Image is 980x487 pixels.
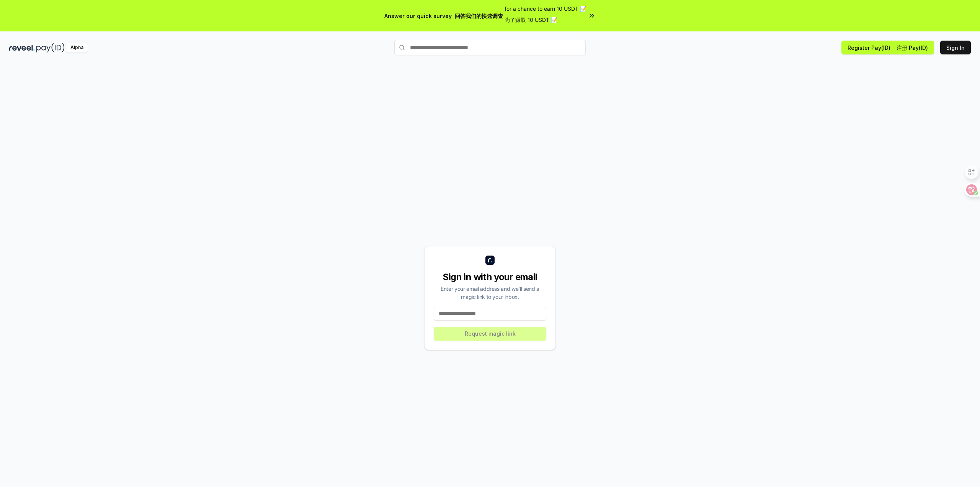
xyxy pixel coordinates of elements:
[505,16,557,23] font: 为了赚取 10 USDT 📝
[897,44,928,51] font: 注册 Pay(ID)
[505,5,586,27] span: for a chance to earn 10 USDT 📝
[434,285,546,301] div: Enter your email address and we’ll send a magic link to your inbox.
[434,271,546,283] div: Sign in with your email
[9,43,35,52] img: reveel_dark
[940,41,971,54] button: Sign In
[841,41,934,54] button: Register Pay(ID) 注册 Pay(ID)
[485,256,495,265] img: logo_small
[66,43,88,52] div: Alpha
[455,13,503,19] font: 回答我们的快速调查
[384,12,503,20] span: Answer our quick survey
[36,43,65,52] img: pay_id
